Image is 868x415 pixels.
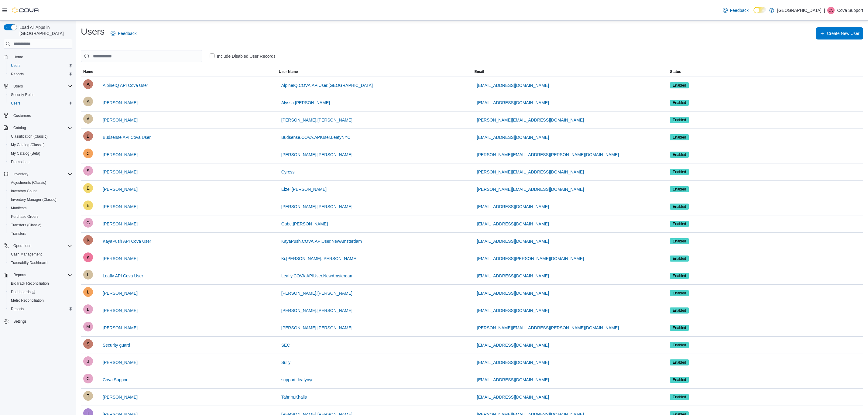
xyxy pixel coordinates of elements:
button: [PERSON_NAME] [100,183,140,195]
span: Traceabilty Dashboard [9,259,72,266]
span: [PERSON_NAME] [103,359,138,365]
button: Reports [11,271,29,279]
span: Adjustments (Classic) [11,180,46,185]
span: My Catalog (Classic) [11,142,45,147]
button: [PERSON_NAME][EMAIL_ADDRESS][PERSON_NAME][DOMAIN_NAME] [475,149,622,161]
span: [PERSON_NAME] [103,169,138,175]
span: [EMAIL_ADDRESS][DOMAIN_NAME] [477,134,549,140]
button: Leafly.COVA.APIUser.NewAmsterdam [279,270,356,282]
span: Sully [281,359,290,365]
span: Inventory [11,170,72,178]
span: Security Roles [9,91,72,98]
span: Reports [13,273,26,277]
span: Leafly.COVA.APIUser.NewAmsterdam [281,273,354,279]
span: Enabled [673,169,686,175]
span: Catalog [11,124,72,132]
a: Adjustments (Classic) [9,179,49,186]
a: Reports [9,305,26,313]
button: [EMAIL_ADDRESS][DOMAIN_NAME] [475,79,551,91]
a: My Catalog (Beta) [9,150,43,157]
span: Operations [11,242,72,249]
button: Users [1,82,75,91]
div: Ki [83,252,93,262]
button: Reports [6,305,75,313]
a: Users [9,100,23,107]
span: Manifests [11,206,26,211]
span: KayaPush API Cova User [103,238,151,244]
span: [EMAIL_ADDRESS][DOMAIN_NAME] [477,273,549,279]
span: Reports [11,72,24,77]
div: Cova Support [827,7,835,14]
span: B [87,131,90,141]
span: Users [11,101,20,106]
button: Settings [1,317,75,326]
button: [PERSON_NAME].[PERSON_NAME] [279,201,355,213]
span: Reports [9,305,72,313]
span: [EMAIL_ADDRESS][DOMAIN_NAME] [477,82,549,88]
span: Manifests [9,204,72,212]
span: C [87,149,90,158]
span: [PERSON_NAME] [103,307,138,314]
button: [PERSON_NAME] [100,149,140,161]
span: Alyssa.[PERSON_NAME] [281,100,330,106]
span: Create New User [827,30,859,36]
span: Enabled [673,83,686,88]
span: Metrc Reconciliation [9,297,72,304]
span: Inventory Count [9,187,72,195]
button: Reports [1,271,75,279]
span: Gabe.[PERSON_NAME] [281,221,328,227]
div: Budsense [83,131,93,141]
button: Catalog [1,124,75,132]
span: Enabled [670,186,689,192]
span: [PERSON_NAME][EMAIL_ADDRESS][PERSON_NAME][DOMAIN_NAME] [477,152,619,158]
button: [PERSON_NAME] [100,356,140,369]
span: Enabled [670,117,689,123]
button: Reports [6,70,75,78]
button: My Catalog (Beta) [6,149,75,158]
span: [EMAIL_ADDRESS][DOMAIN_NAME] [477,221,549,227]
span: Transfers [11,231,26,236]
span: Operations [13,243,31,248]
a: Metrc Reconciliation [9,297,46,304]
button: Users [6,99,75,108]
span: My Catalog (Beta) [11,151,40,156]
span: Load All Apps in [GEOGRAPHIC_DATA] [17,24,72,36]
button: [EMAIL_ADDRESS][DOMAIN_NAME] [475,391,551,403]
button: Manifests [6,204,75,212]
span: [PERSON_NAME] [103,100,138,106]
button: [PERSON_NAME].[PERSON_NAME] [279,322,355,334]
a: Users [9,62,23,69]
span: [PERSON_NAME][EMAIL_ADDRESS][PERSON_NAME][DOMAIN_NAME] [477,325,619,331]
a: Purchase Orders [9,213,41,220]
button: Operations [11,242,34,249]
button: Users [11,83,25,90]
span: Enabled [670,134,689,140]
span: [EMAIL_ADDRESS][DOMAIN_NAME] [477,290,549,296]
button: support_leafynyc [279,374,316,386]
button: AlpineIQ API Cova User [100,79,150,91]
button: [PERSON_NAME].[PERSON_NAME] [279,114,355,126]
a: Dashboards [6,288,75,296]
span: Cash Management [11,252,42,257]
a: Reports [9,70,26,78]
a: Security Roles [9,91,37,98]
span: [PERSON_NAME].[PERSON_NAME] [281,290,352,296]
span: [EMAIL_ADDRESS][DOMAIN_NAME] [477,359,549,365]
span: E [87,183,90,193]
button: [PERSON_NAME].[PERSON_NAME] [279,287,355,299]
button: Gabe.[PERSON_NAME] [279,218,330,230]
span: Dashboards [11,290,35,294]
div: Alyssa [83,97,93,106]
button: [PERSON_NAME][EMAIL_ADDRESS][DOMAIN_NAME] [475,114,586,126]
span: [PERSON_NAME][EMAIL_ADDRESS][DOMAIN_NAME] [477,117,584,123]
span: Budsense.COVA.APIUser.LeafyNYC [281,134,351,140]
button: Home [1,52,75,61]
button: [EMAIL_ADDRESS][DOMAIN_NAME] [475,287,551,299]
button: [PERSON_NAME] [100,304,140,317]
button: Purchase Orders [6,212,75,221]
button: [EMAIL_ADDRESS][DOMAIN_NAME] [475,201,551,213]
span: Dashboards [9,288,72,296]
span: [PERSON_NAME].[PERSON_NAME] [281,117,352,123]
span: Enabled [673,221,686,227]
button: [PERSON_NAME] [100,97,140,109]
